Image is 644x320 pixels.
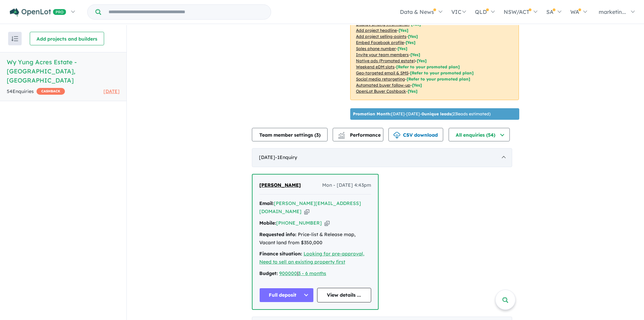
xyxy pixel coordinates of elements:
span: [Refer to your promoted plan] [396,64,460,69]
span: 3 [316,132,319,138]
span: [Yes] [417,58,427,63]
span: [ Yes ] [410,52,420,57]
span: [Refer to your promoted plan] [410,70,474,75]
img: bar-chart.svg [338,134,345,138]
strong: Finance situation: [259,251,302,257]
a: [PERSON_NAME][EMAIL_ADDRESS][DOMAIN_NAME] [259,200,361,214]
u: Add project headline [356,28,397,33]
input: Try estate name, suburb, builder or developer [102,5,269,19]
strong: Mobile: [259,220,276,226]
span: [ Yes ] [408,34,418,39]
u: Weekend eDM slots [356,64,395,69]
a: [PERSON_NAME] [259,181,301,189]
a: 3 - 6 months [298,270,326,276]
div: 54 Enquir ies [7,88,65,96]
img: download icon [393,132,400,139]
button: Full deposit [259,288,314,302]
span: [ Yes ] [406,40,415,45]
u: Invite your team members [356,52,409,57]
span: [Yes] [412,83,422,88]
span: [DATE] [103,88,120,94]
div: | [259,270,371,278]
u: Sales phone number [356,46,396,51]
u: Automated buyer follow-up [356,83,410,88]
button: Copy [325,220,330,227]
u: Add project selling-points [356,34,406,39]
span: Performance [339,132,381,138]
strong: Budget: [259,270,278,276]
button: All enquiries (54) [449,128,510,141]
button: Add projects and builders [30,32,104,45]
span: [ Yes ] [411,22,421,27]
span: Mon - [DATE] 4:43pm [322,181,371,189]
u: Embed Facebook profile [356,40,404,45]
div: Price-list & Release map, Vacant land from $350,000 [259,231,371,247]
p: [DATE] - [DATE] - ( 23 leads estimated) [353,111,491,117]
strong: Requested info: [259,231,296,237]
div: [DATE] [252,148,512,167]
img: sort.svg [11,36,18,41]
img: line-chart.svg [338,132,344,136]
button: Copy [304,208,309,215]
span: [Refer to your promoted plan] [407,76,470,82]
span: [PERSON_NAME] [259,182,301,188]
button: Team member settings (3) [252,128,328,141]
u: Display pricing information [356,22,409,27]
a: Looking for pre-approval, Need to sell an existing property first [259,251,364,265]
a: [PHONE_NUMBER] [276,220,322,226]
button: Performance [333,128,383,141]
b: Promotion Month: [353,111,391,116]
img: Openlot PRO Logo White [10,8,66,17]
u: Native ads (Promoted estate) [356,58,415,63]
span: - 1 Enquir y [275,154,297,160]
span: [ Yes ] [398,46,407,51]
span: [ Yes ] [399,28,408,33]
u: Geo-targeted email & SMS [356,70,408,75]
h5: Wy Yung Acres Estate - [GEOGRAPHIC_DATA] , [GEOGRAPHIC_DATA] [7,58,120,85]
a: View details ... [317,288,372,302]
b: 0 unique leads [422,111,451,116]
u: Social media retargeting [356,76,405,82]
button: CSV download [388,128,443,141]
a: 900000 [279,270,297,276]
span: CASHBACK [37,88,65,95]
span: marketin... [599,8,626,15]
strong: Email: [259,200,274,206]
u: OpenLot Buyer Cashback [356,89,406,94]
span: [Yes] [408,89,418,94]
